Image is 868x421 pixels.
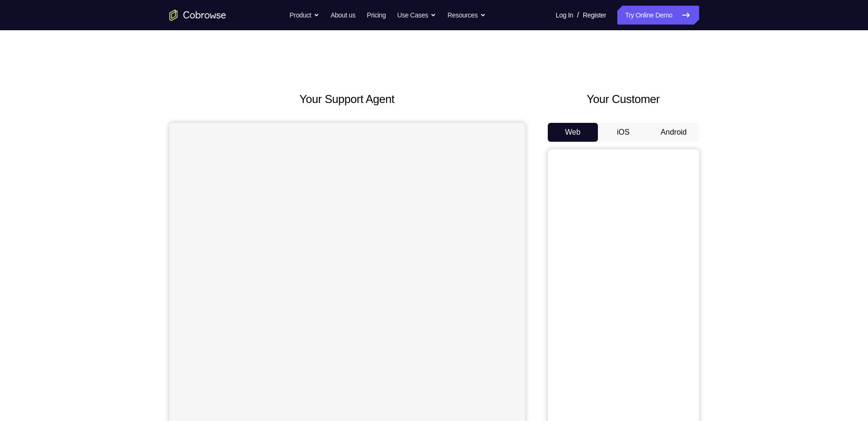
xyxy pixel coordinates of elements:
[548,91,699,108] h2: Your Customer
[169,9,226,21] a: Go to the home page
[583,6,606,25] a: Register
[598,123,649,142] button: iOS
[617,6,699,25] a: Try Online Demo
[556,6,573,25] a: Log In
[649,123,699,142] button: Android
[289,6,319,25] button: Product
[331,6,355,25] a: About us
[577,9,579,21] span: /
[548,123,598,142] button: Web
[169,91,525,108] h2: Your Support Agent
[367,6,386,25] a: Pricing
[447,6,486,25] button: Resources
[397,6,436,25] button: Use Cases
